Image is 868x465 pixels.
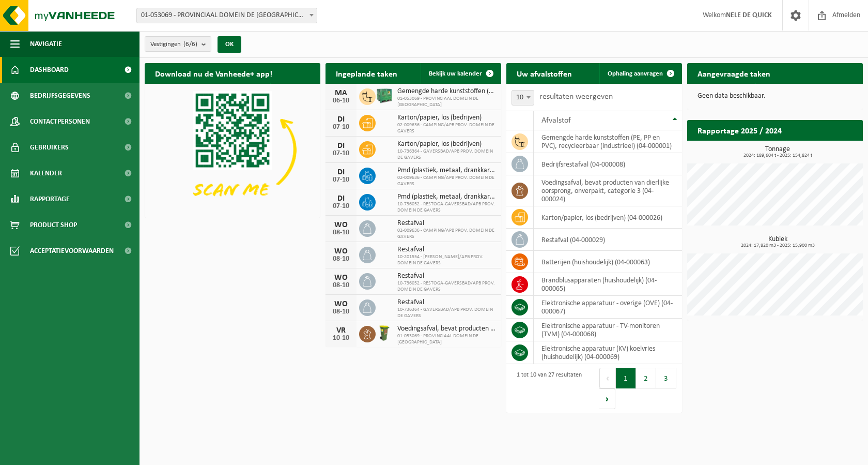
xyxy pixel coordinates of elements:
[331,176,351,184] div: 07-10
[429,70,482,77] span: Bekijk uw kalender
[421,63,500,84] a: Bekijk uw kalender
[512,91,534,105] span: 10
[145,36,211,52] button: Vestigingen(6/6)
[692,146,863,158] h3: Tonnage
[397,254,496,266] span: 10-201554 - [PERSON_NAME]/APB PROV. DOMEIN DE GAVERS
[636,368,656,388] button: 2
[145,84,320,216] img: Download de VHEPlus App
[534,273,682,296] td: brandblusapparaten (huishoudelijk) (04-000065)
[397,201,496,214] span: 10-736052 - RESTOGA-GAVERSBAD/APB PROV. DOMEIN DE GAVERS
[397,167,496,175] span: Pmd (plastiek, metaal, drankkartons) (bedrijven)
[30,186,70,212] span: Rapportage
[331,247,351,256] div: WO
[397,140,496,148] span: Karton/papier, los (bedrijven)
[397,193,496,201] span: Pmd (plastiek, metaal, drankkartons) (bedrijven)
[145,63,283,83] h2: Download nu de Vanheede+ app!
[397,228,496,240] span: 02-009636 - CAMPING/APB PROV. DOMEIN DE GAVERS
[331,89,351,97] div: MA
[331,115,351,124] div: DI
[512,90,534,106] span: 10
[150,37,197,52] span: Vestigingen
[616,368,636,388] button: 1
[331,282,351,289] div: 08-10
[397,87,496,96] span: Gemengde harde kunststoffen (pe, pp en pvc), recycleerbaar (industrieel)
[506,63,582,83] h2: Uw afvalstoffen
[326,63,408,83] h2: Ingeplande taken
[534,251,682,273] td: batterijen (huishoudelijk) (04-000063)
[397,148,496,161] span: 10-736364 - GAVERSBAD/APB PROV. DOMEIN DE GAVERS
[599,388,615,409] button: Next
[786,140,862,161] a: Bekijk rapportage
[331,142,351,150] div: DI
[534,175,682,206] td: voedingsafval, bevat producten van dierlijke oorsprong, onverpakt, categorie 3 (04-000024)
[534,206,682,229] td: karton/papier, los (bedrijven) (04-000026)
[698,93,853,100] p: Geen data beschikbaar.
[608,70,663,77] span: Ophaling aanvragen
[183,41,197,48] count: (6/6)
[397,298,496,307] span: Restafval
[30,109,90,134] span: Contactpersonen
[331,274,351,282] div: WO
[534,153,682,175] td: bedrijfsrestafval (04-000008)
[541,116,571,125] span: Afvalstof
[534,130,682,153] td: gemengde harde kunststoffen (PE, PP en PVC), recycleerbaar (industrieel) (04-000001)
[30,83,90,109] span: Bedrijfsgegevens
[534,341,682,364] td: elektronische apparatuur (KV) koelvries (huishoudelijk) (04-000069)
[599,368,616,388] button: Previous
[30,134,69,160] span: Gebruikers
[218,36,241,53] button: OK
[331,229,351,236] div: 08-10
[397,246,496,254] span: Restafval
[726,11,772,19] strong: NELE DE QUICK
[397,219,496,228] span: Restafval
[331,326,351,335] div: VR
[397,96,496,108] span: 01-053069 - PROVINCIAAL DOMEIN DE [GEOGRAPHIC_DATA]
[692,236,863,248] h3: Kubiek
[397,307,496,319] span: 10-736364 - GAVERSBAD/APB PROV. DOMEIN DE GAVERS
[331,308,351,316] div: 08-10
[30,57,69,83] span: Dashboard
[331,256,351,263] div: 08-10
[687,120,792,140] h2: Rapportage 2025 / 2024
[512,367,582,410] div: 1 tot 10 van 27 resultaten
[656,368,676,388] button: 3
[331,168,351,176] div: DI
[692,153,863,158] span: 2024: 189,604 t - 2025: 154,824 t
[397,272,496,280] span: Restafval
[331,203,351,210] div: 07-10
[331,221,351,229] div: WO
[331,194,351,203] div: DI
[397,325,496,333] span: Voedingsafval, bevat producten van dierlijke oorsprong, onverpakt, categorie 3
[376,87,393,104] img: PB-HB-1400-HPE-GN-01
[331,97,351,104] div: 06-10
[397,280,496,293] span: 10-736052 - RESTOGA-GAVERSBAD/APB PROV. DOMEIN DE GAVERS
[599,63,681,84] a: Ophaling aanvragen
[397,114,496,122] span: Karton/papier, los (bedrijven)
[331,124,351,131] div: 07-10
[534,229,682,251] td: restafval (04-000029)
[397,122,496,134] span: 02-009636 - CAMPING/APB PROV. DOMEIN DE GAVERS
[539,93,613,101] label: resultaten weergeven
[376,324,393,342] img: WB-0060-HPE-GN-50
[30,31,62,57] span: Navigatie
[30,238,114,264] span: Acceptatievoorwaarden
[137,8,317,23] span: 01-053069 - PROVINCIAAL DOMEIN DE GAVERS - GERAARDSBERGEN
[534,296,682,319] td: elektronische apparatuur - overige (OVE) (04-000067)
[331,150,351,157] div: 07-10
[30,212,77,238] span: Product Shop
[30,160,62,186] span: Kalender
[397,175,496,187] span: 02-009636 - CAMPING/APB PROV. DOMEIN DE GAVERS
[397,333,496,346] span: 01-053069 - PROVINCIAAL DOMEIN DE [GEOGRAPHIC_DATA]
[331,335,351,342] div: 10-10
[534,319,682,341] td: elektronische apparatuur - TV-monitoren (TVM) (04-000068)
[331,300,351,308] div: WO
[692,243,863,248] span: 2024: 17,820 m3 - 2025: 15,900 m3
[136,8,317,23] span: 01-053069 - PROVINCIAAL DOMEIN DE GAVERS - GERAARDSBERGEN
[687,63,781,83] h2: Aangevraagde taken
